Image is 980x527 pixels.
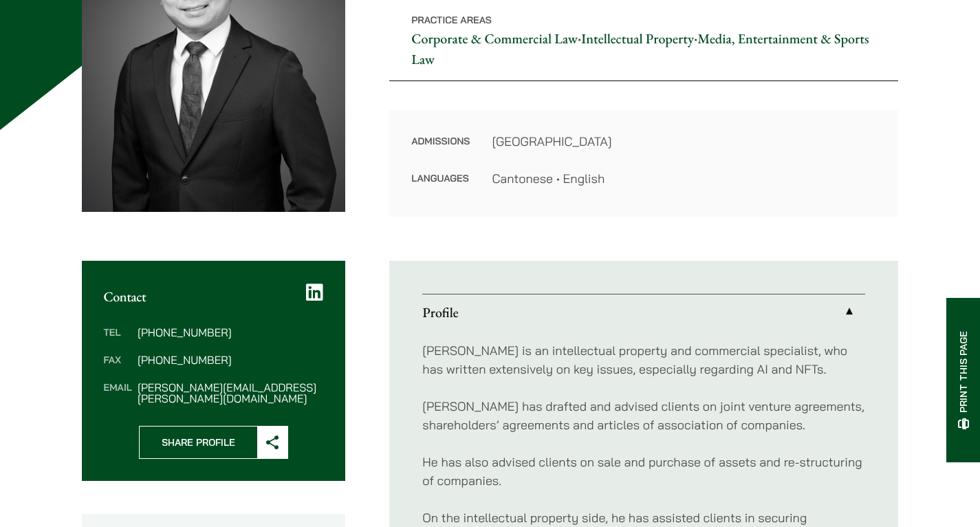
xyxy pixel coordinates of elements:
dt: Email [104,382,132,404]
span: Share Profile [140,427,257,458]
span: Practice Areas [411,14,492,26]
dd: [PHONE_NUMBER] [138,354,323,365]
p: He has also advised clients on sale and purchase of assets and re-structuring of companies. [422,453,865,490]
h2: Contact [104,288,324,305]
button: Share Profile [139,426,288,459]
dd: [PERSON_NAME][EMAIL_ADDRESS][PERSON_NAME][DOMAIN_NAME] [138,382,323,404]
a: Intellectual Property [581,30,694,47]
dd: [GEOGRAPHIC_DATA] [492,132,876,151]
p: [PERSON_NAME] has drafted and advised clients on joint venture agreements, shareholders’ agreemen... [422,397,865,434]
a: Corporate & Commercial Law [411,30,578,47]
a: Profile [422,294,865,330]
dt: Languages [411,169,470,188]
a: LinkedIn [306,283,323,302]
a: Media, Entertainment & Sports Law [411,30,869,68]
dt: Fax [104,354,132,382]
dd: Cantonese • English [492,169,876,188]
dt: Admissions [411,132,470,169]
dt: Tel [104,327,132,354]
dd: [PHONE_NUMBER] [138,327,323,338]
p: [PERSON_NAME] is an intellectual property and commercial specialist, who has written extensively ... [422,341,865,378]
